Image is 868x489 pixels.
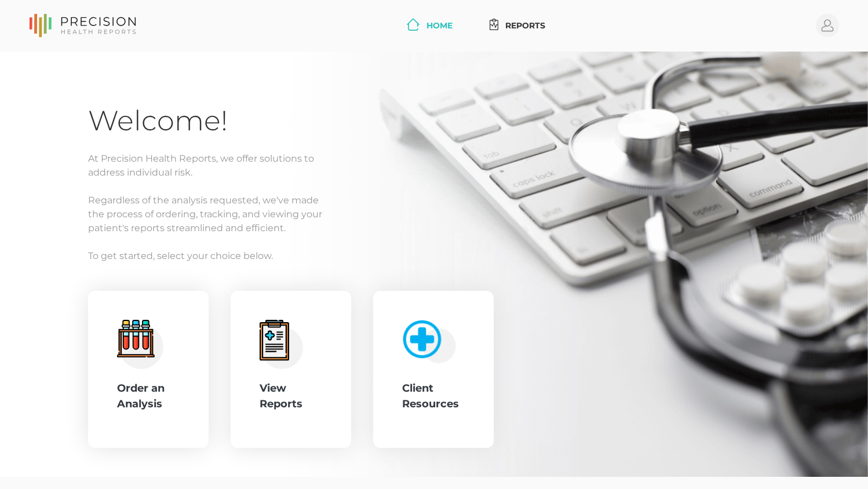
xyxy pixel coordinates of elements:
[88,104,780,138] h1: Welcome!
[402,15,457,37] a: Home
[88,249,780,263] p: To get started, select your choice below.
[88,194,780,235] p: Regardless of the analysis requested, we've made the process of ordering, tracking, and viewing y...
[117,381,180,412] div: Order an Analysis
[402,381,465,412] div: Client Resources
[88,152,780,180] p: At Precision Health Reports, we offer solutions to address individual risk.
[485,15,550,37] a: Reports
[397,315,457,364] img: client-resource.c5a3b187.png
[260,381,322,412] div: View Reports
